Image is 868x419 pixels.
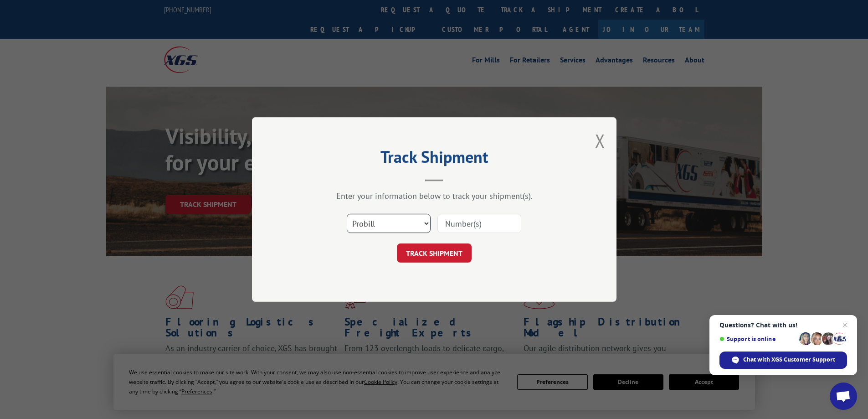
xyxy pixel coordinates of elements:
[298,150,571,168] h2: Track Shipment
[830,383,857,410] div: Open chat
[719,321,847,329] span: Questions? Chat with us!
[397,243,472,263] button: TRACK SHIPMENT
[595,129,605,153] button: Close modal
[298,191,571,201] div: Enter your information below to track your shipment(s).
[719,336,796,342] span: Support is online
[743,356,835,364] span: Chat with XGS Customer Support
[437,214,521,233] input: Number(s)
[719,352,847,369] div: Chat with XGS Customer Support
[839,320,850,331] span: Close chat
